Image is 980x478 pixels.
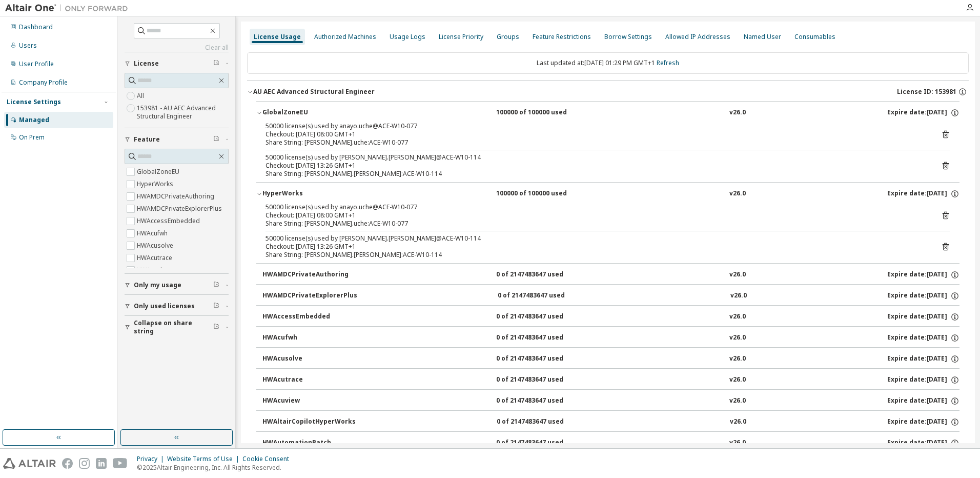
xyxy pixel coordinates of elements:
[19,116,49,124] div: Managed
[657,58,679,67] a: Refresh
[137,190,216,203] label: HWAMDCPrivateAuthoring
[497,417,589,427] div: 0 of 2147483647 used
[96,458,107,469] img: linkedin.svg
[744,33,781,41] div: Named User
[496,375,588,385] div: 0 of 2147483647 used
[262,285,959,307] button: HWAMDCPrivateExplorerPlus0 of 2147483647 usedv26.0Expire date:[DATE]
[496,354,588,364] div: 0 of 2147483647 used
[262,312,355,322] div: HWAccessEmbedded
[887,189,959,198] div: Expire date: [DATE]
[496,108,588,117] div: 100000 of 100000 used
[496,189,588,198] div: 100000 of 100000 used
[887,417,959,427] div: Expire date: [DATE]
[137,102,229,123] label: 153981 - AU AEC Advanced Structural Engineer
[137,240,175,252] label: HWAcusolve
[266,203,926,211] div: 50000 license(s) used by anayo.uche@ACE-W10-077
[729,270,746,280] div: v26.0
[262,369,959,391] button: HWAcutrace0 of 2147483647 usedv26.0Expire date:[DATE]
[730,417,746,427] div: v26.0
[125,316,229,338] button: Collapse on share string
[497,33,519,41] div: Groups
[665,33,730,41] div: Allowed IP Addresses
[19,42,37,50] div: Users
[729,189,746,198] div: v26.0
[137,90,146,102] label: All
[125,52,229,75] button: License
[262,327,959,349] button: HWAcufwh0 of 2147483647 usedv26.0Expire date:[DATE]
[887,333,959,343] div: Expire date: [DATE]
[137,215,202,227] label: HWAccessEmbedded
[729,354,746,364] div: v26.0
[729,396,746,406] div: v26.0
[125,128,229,151] button: Feature
[213,281,219,289] span: Clear filter
[496,396,588,406] div: 0 of 2147483647 used
[533,33,591,41] div: Feature Restrictions
[247,81,969,103] button: AU AEC Advanced Structural EngineerLicense ID: 153981
[262,396,355,406] div: HWAcuview
[213,135,219,144] span: Clear filter
[262,417,356,427] div: HWAltairCopilotHyperWorks
[19,60,54,68] div: User Profile
[134,59,159,68] span: License
[262,333,355,343] div: HWAcufwh
[266,243,926,251] div: Checkout: [DATE] 13:26 GMT+1
[887,375,959,385] div: Expire date: [DATE]
[19,23,53,31] div: Dashboard
[262,264,959,286] button: HWAMDCPrivateAuthoring0 of 2147483647 usedv26.0Expire date:[DATE]
[887,291,959,301] div: Expire date: [DATE]
[729,312,746,322] div: v26.0
[137,178,175,190] label: HyperWorks
[266,162,926,170] div: Checkout: [DATE] 13:26 GMT+1
[213,302,219,310] span: Clear filter
[79,458,90,469] img: instagram.svg
[266,170,926,178] div: Share String: [PERSON_NAME].[PERSON_NAME]:ACE-W10-114
[253,88,375,96] div: AU AEC Advanced Structural Engineer
[604,33,652,41] div: Borrow Settings
[254,33,301,41] div: License Usage
[887,396,959,406] div: Expire date: [DATE]
[19,78,68,87] div: Company Profile
[887,108,959,117] div: Expire date: [DATE]
[137,455,167,463] div: Privacy
[113,458,128,469] img: youtube.svg
[125,44,229,52] a: Clear all
[262,306,959,328] button: HWAccessEmbedded0 of 2147483647 usedv26.0Expire date:[DATE]
[7,98,61,106] div: License Settings
[262,354,355,364] div: HWAcusolve
[213,59,219,68] span: Clear filter
[730,291,747,301] div: v26.0
[390,33,425,41] div: Usage Logs
[62,458,73,469] img: facebook.svg
[125,295,229,317] button: Only used licenses
[794,33,835,41] div: Consumables
[266,211,926,220] div: Checkout: [DATE] 08:00 GMT+1
[729,375,746,385] div: v26.0
[262,270,355,280] div: HWAMDCPrivateAuthoring
[262,189,355,198] div: HyperWorks
[498,291,590,301] div: 0 of 2147483647 used
[439,33,483,41] div: License Priority
[496,333,588,343] div: 0 of 2147483647 used
[729,108,746,117] div: v26.0
[266,234,926,243] div: 50000 license(s) used by [PERSON_NAME].[PERSON_NAME]@ACE-W10-114
[266,153,926,162] div: 50000 license(s) used by [PERSON_NAME].[PERSON_NAME]@ACE-W10-114
[5,3,133,13] img: Altair One
[266,138,926,147] div: Share String: [PERSON_NAME].uche:ACE-W10-077
[19,133,45,142] div: On Prem
[314,33,376,41] div: Authorized Machines
[256,183,959,205] button: HyperWorks100000 of 100000 usedv26.0Expire date:[DATE]
[125,274,229,296] button: Only my usage
[134,319,213,335] span: Collapse on share string
[134,135,160,144] span: Feature
[137,264,172,276] label: HWAcuview
[262,291,357,301] div: HWAMDCPrivateExplorerPlus
[262,390,959,412] button: HWAcuview0 of 2147483647 usedv26.0Expire date:[DATE]
[729,333,746,343] div: v26.0
[137,227,170,240] label: HWAcufwh
[134,281,181,289] span: Only my usage
[496,270,588,280] div: 0 of 2147483647 used
[213,323,219,331] span: Clear filter
[262,411,959,433] button: HWAltairCopilotHyperWorks0 of 2147483647 usedv26.0Expire date:[DATE]
[887,270,959,280] div: Expire date: [DATE]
